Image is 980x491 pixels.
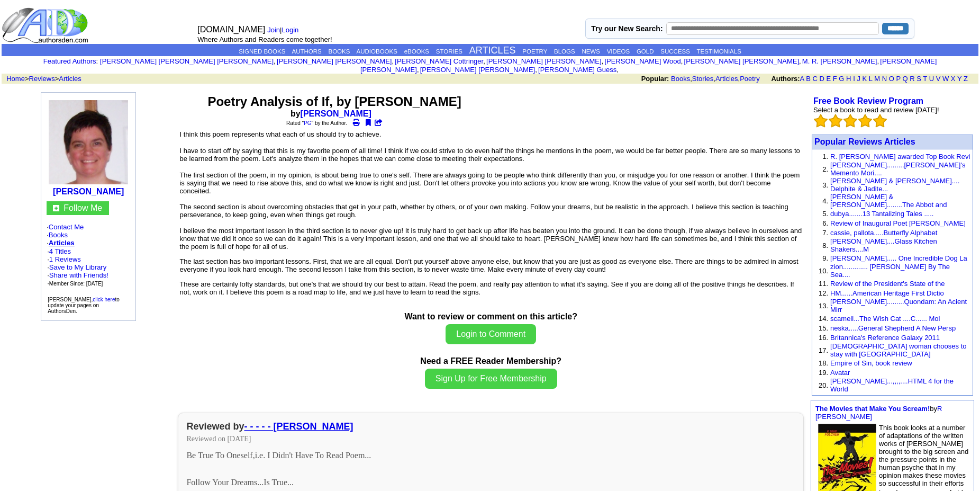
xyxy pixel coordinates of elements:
a: dubya.......13 Tantalizing Tales ..... [830,210,933,218]
font: 9. [822,254,828,262]
a: Follow Me [63,203,102,212]
a: ARTICLES [469,45,516,56]
a: [PERSON_NAME] [PERSON_NAME] [PERSON_NAME] [100,57,274,65]
img: gc.jpg [53,205,59,211]
a: click here [93,297,115,302]
button: Login to Comment [446,324,536,344]
a: Books [49,231,68,239]
font: > > [3,75,81,83]
img: bigemptystars.png [858,114,872,128]
a: [PERSON_NAME] & [PERSON_NAME]........The Abbot and [830,193,947,209]
a: Sign Up for Free Membership [425,374,557,383]
a: P [896,75,900,83]
a: [DEMOGRAPHIC_DATA] woman chooses to stay with [GEOGRAPHIC_DATA] [830,342,966,358]
a: R. [PERSON_NAME] awarded Top Book Revi [830,153,970,160]
a: B [806,75,811,83]
img: bigemptystars.png [843,114,857,128]
font: by [815,405,942,421]
a: HM......American Heritage First Dictio [830,289,944,297]
font: · · [47,247,108,287]
a: GOLD [637,48,654,55]
font: i [276,59,277,65]
font: i [619,67,620,73]
a: TESTIMONIALS [696,48,741,55]
p: The first section of the poem, in my opinion, is about being true to one's self. There are always... [179,171,802,251]
font: i [485,59,486,65]
b: Need a FREE Reader Membership? [420,356,561,365]
font: 6. [822,219,828,227]
font: Select a book to read and review [DATE]! [813,106,939,114]
a: Login [282,26,299,34]
a: T [923,75,927,83]
a: [PERSON_NAME] Wood [604,57,680,65]
a: Articles [59,75,81,83]
a: W [942,75,949,83]
font: i [801,59,802,65]
a: [PERSON_NAME] [53,187,124,196]
a: I [853,75,855,83]
font: 3. [822,181,828,189]
font: i [879,59,880,65]
font: | [267,26,302,34]
font: 20. [819,381,828,389]
font: Poetry Analysis of If, by [PERSON_NAME] [207,94,461,109]
font: I think this poem represents what each of us should try to achieve. [179,130,381,138]
a: eBOOKS [404,48,429,55]
a: [PERSON_NAME] [PERSON_NAME] [420,66,535,74]
a: Review of the President's State of the [830,280,945,288]
font: Where Authors and Readers come together! [197,35,332,43]
a: Stories [692,75,713,83]
img: logo_ad.gif [2,7,90,44]
a: [PERSON_NAME]...,,,,....HTML 4 for the World [830,377,954,393]
font: i [394,59,395,65]
font: 4. [822,197,828,205]
a: K [863,75,867,83]
a: AUTHORS [292,48,321,55]
a: A [800,75,804,83]
a: [PERSON_NAME] [PERSON_NAME] [486,57,601,65]
font: 16. [819,334,828,342]
a: [PERSON_NAME].........[PERSON_NAME]'s Memento Mori.... [830,161,965,177]
a: N [882,75,887,83]
b: Authors: [771,75,800,83]
font: 13. [819,302,828,310]
a: Empire of Sin, book review [830,359,912,367]
a: U [929,75,934,83]
font: 5. [822,210,828,218]
p: The last section has two important lessons. First, that we are all equal. Don't put yourself abov... [179,257,802,273]
a: [PERSON_NAME]..... One Incredible Dog La [830,254,967,262]
a: M [874,75,880,83]
a: [PERSON_NAME] [PERSON_NAME] [277,57,392,65]
a: [PERSON_NAME]....Glass Kitchen Shakers....M [830,237,937,253]
font: [DOMAIN_NAME] [197,25,265,34]
a: zion............. [PERSON_NAME] By The Sea.... [830,263,950,279]
a: R [PERSON_NAME] [815,405,942,421]
a: Home [6,75,25,83]
b: by [291,109,378,118]
font: 7. [822,229,828,237]
a: neska.....General Shepherd A New Persp [830,324,956,332]
font: Popular Reviews Articles [814,137,915,146]
font: 2. [822,165,828,173]
img: bigemptystars.png [873,114,887,128]
font: [PERSON_NAME], to update your pages on AuthorsDen. [48,297,120,314]
a: 1 Reviews [49,255,81,263]
p: These are certainly lofty standards, but one's that we should try our best to attain. Read the po... [179,280,802,296]
a: BLOGS [554,48,575,55]
font: 19. [819,369,828,377]
font: i [603,59,604,65]
a: Britannica's Reference Galaxy 2011 [830,334,940,342]
a: Featured Authors [43,57,96,65]
a: Free Book Review Program [813,96,923,105]
font: 10. [819,267,828,275]
a: Share with Friends! [49,271,108,279]
a: cassie, pallota.....Butterfly Alphabet [830,229,937,237]
a: The Movies that Make You Scream! [815,405,930,413]
a: Review of Inaugural Poet [PERSON_NAME] [830,219,966,227]
a: Join [267,26,280,34]
a: Books [671,75,690,83]
a: H [846,75,851,83]
img: bigemptystars.png [829,114,842,128]
font: Member Since: [DATE] [49,281,103,287]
